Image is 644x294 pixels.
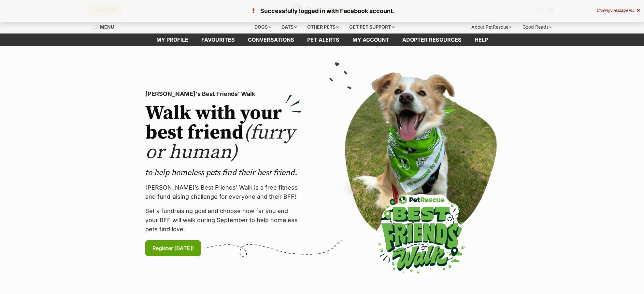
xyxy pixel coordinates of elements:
[145,121,295,165] span: (furry or human)
[93,20,119,32] a: Menu
[145,183,302,201] p: [PERSON_NAME]’s Best Friends' Walk is a free fitness and fundraising challenge for everyone and t...
[303,20,344,33] div: Other pets
[467,20,517,33] div: About PetRescue
[100,24,114,30] span: Menu
[250,20,276,33] div: Dogs
[145,207,302,234] p: Set a fundraising goal and choose how far you and your BFF will walk during September to help hom...
[195,33,241,46] a: Favourites
[145,104,302,162] h2: Walk with your best friend
[277,20,302,33] div: Cats
[468,33,494,46] a: Help
[518,20,557,33] div: Good Reads
[150,33,195,46] a: My profile
[345,20,399,33] div: Get pet support
[241,33,301,46] a: conversations
[346,33,396,46] a: My account
[145,89,302,99] p: [PERSON_NAME]'s Best Friends' Walk
[152,244,194,252] span: Register [DATE]!
[145,240,201,256] a: Register [DATE]!
[301,33,346,46] a: Pet alerts
[145,167,302,178] p: to help homeless pets find their best friend.
[396,33,468,46] a: Adopter resources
